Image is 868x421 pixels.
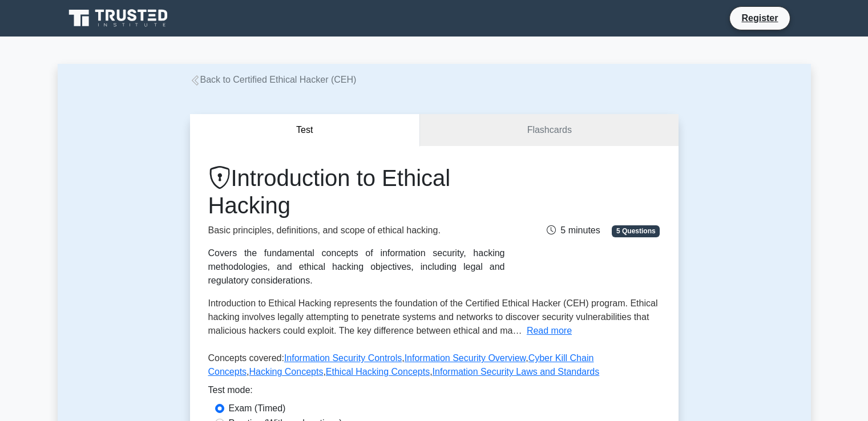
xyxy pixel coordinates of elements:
a: Register [734,11,785,25]
a: Information Security Laws and Standards [433,367,600,377]
a: Hacking Concepts [249,367,324,377]
a: Back to Certified Ethical Hacker (CEH) [190,75,357,84]
span: 5 minutes [547,225,600,235]
button: Read more [527,324,572,338]
div: Test mode: [208,383,660,402]
button: Test [190,114,421,147]
a: Ethical Hacking Concepts [326,367,430,377]
h1: Introduction to Ethical Hacking [208,164,505,219]
a: Information Security Overview [405,353,526,363]
a: Flashcards [420,114,678,147]
p: Concepts covered: , , , , , [208,351,660,383]
label: Exam (Timed) [229,402,286,415]
div: Covers the fundamental concepts of information security, hacking methodologies, and ethical hacki... [208,246,505,288]
span: Introduction to Ethical Hacking represents the foundation of the Certified Ethical Hacker (CEH) p... [208,298,658,335]
span: 5 Questions [612,225,660,237]
p: Basic principles, definitions, and scope of ethical hacking. [208,224,505,237]
a: Information Security Controls [284,353,402,363]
